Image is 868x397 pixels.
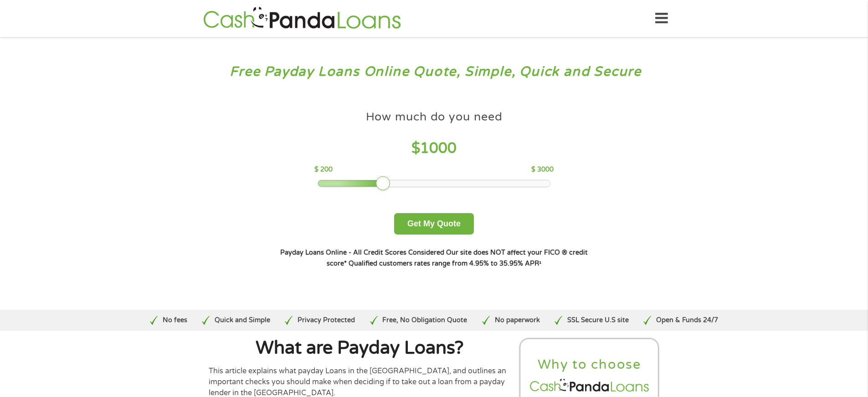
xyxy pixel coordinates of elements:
p: $ 3000 [531,165,554,175]
p: No fees [163,315,187,325]
img: GetLoanNow Logo [200,5,404,31]
span: 1000 [420,140,457,157]
button: Get My Quote [394,213,474,235]
h4: How much do you need [366,110,503,125]
p: Privacy Protected [298,315,355,325]
strong: Qualified customers rates range from 4.95% to 35.95% APR¹ [349,260,541,267]
strong: Payday Loans Online - All Credit Scores Considered [280,249,444,256]
p: Open & Funds 24/7 [656,315,718,325]
h1: What are Payday Loans? [209,339,511,357]
p: Quick and Simple [215,315,270,325]
h4: $ [314,139,554,158]
p: No paperwork [495,315,540,325]
p: $ 200 [314,165,333,175]
h3: Free Payday Loans Online Quote, Simple, Quick and Secure [26,63,842,80]
p: SSL Secure U.S site [567,315,629,325]
p: Free, No Obligation Quote [382,315,467,325]
strong: Our site does NOT affect your FICO ® credit score* [327,249,588,267]
h2: Why to choose [528,356,651,373]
